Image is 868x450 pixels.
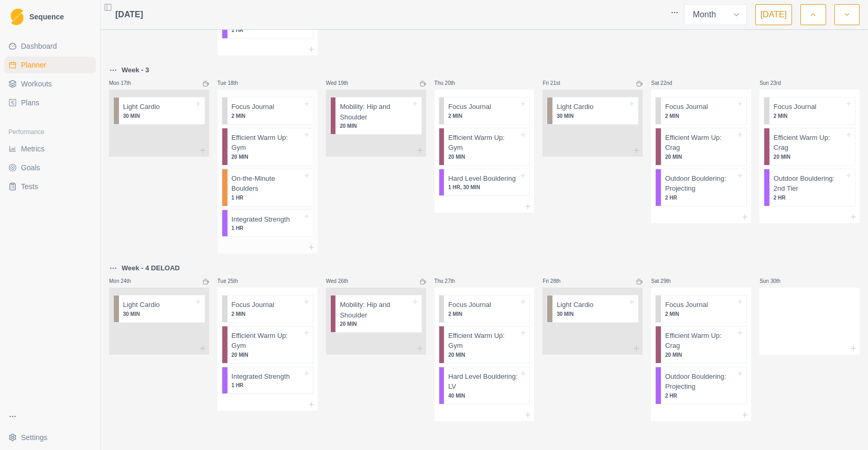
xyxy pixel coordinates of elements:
[665,194,736,202] p: 2 HR
[340,122,410,130] p: 20 MIN
[4,159,96,176] a: Goals
[113,295,205,323] div: Light Cardio30 MIN
[759,79,791,87] p: Sun 23rd
[123,300,160,310] p: Light Cardio
[774,153,844,161] p: 20 MIN
[21,144,45,154] span: Metrics
[4,429,96,446] button: Settings
[665,331,736,351] p: Efficient Warm Up: Crag
[232,153,302,161] p: 20 MIN
[21,60,46,70] span: Planner
[448,371,519,392] p: Hard Level Bouldering: LV
[655,295,747,323] div: Focus Journal2 MIN
[764,128,855,166] div: Efficient Warm Up: Crag20 MIN
[655,367,747,404] div: Outdoor Bouldering: Projecting2 HR
[557,310,627,318] p: 30 MIN
[774,102,817,112] p: Focus Journal
[113,97,205,125] div: Light Cardio30 MIN
[774,173,844,194] p: Outdoor Bouldering: 2nd Tier
[122,263,180,273] p: Week - 4 DELOAD
[222,295,313,323] div: Focus Journal2 MIN
[340,102,410,122] p: Mobility: Hip and Shoulder
[232,133,302,153] p: Efficient Warm Up: Gym
[232,351,302,359] p: 20 MIN
[448,331,519,351] p: Efficient Warm Up: Gym
[21,79,52,89] span: Workouts
[21,162,40,173] span: Goals
[4,178,96,195] a: Tests
[439,169,530,196] div: Hard Level Bouldering1 HR, 30 MIN
[232,371,290,382] p: Integrated Strength
[665,173,736,194] p: Outdoor Bouldering: Projecting
[21,97,39,108] span: Plans
[448,183,519,191] p: 1 HR, 30 MIN
[232,173,302,194] p: On-the-Minute Boulders
[326,277,357,285] p: Wed 26th
[665,300,708,310] p: Focus Journal
[439,326,530,364] div: Efficient Warm Up: Gym20 MIN
[222,128,313,166] div: Efficient Warm Up: Gym20 MIN
[439,128,530,166] div: Efficient Warm Up: Gym20 MIN
[232,224,302,232] p: 1 HR
[435,277,466,285] p: Thu 27th
[542,79,574,87] p: Fri 21st
[222,169,313,206] div: On-the-Minute Boulders1 HR
[4,75,96,92] a: Workouts
[448,300,491,310] p: Focus Journal
[665,392,736,400] p: 2 HR
[665,351,736,359] p: 20 MIN
[122,65,149,75] p: Week - 3
[665,133,736,153] p: Efficient Warm Up: Crag
[557,112,627,120] p: 30 MIN
[448,310,519,318] p: 2 MIN
[448,133,519,153] p: Efficient Warm Up: Gym
[439,295,530,323] div: Focus Journal2 MIN
[4,140,96,157] a: Metrics
[774,194,844,202] p: 2 HR
[232,102,275,112] p: Focus Journal
[340,320,410,328] p: 20 MIN
[21,41,57,51] span: Dashboard
[542,277,574,285] p: Fri 28th
[326,79,357,87] p: Wed 19th
[764,97,855,125] div: Focus Journal2 MIN
[448,102,491,112] p: Focus Journal
[115,8,143,21] span: [DATE]
[123,102,160,112] p: Light Cardio
[557,300,593,310] p: Light Cardio
[330,295,422,333] div: Mobility: Hip and Shoulder20 MIN
[232,112,302,120] p: 2 MIN
[330,97,422,135] div: Mobility: Hip and Shoulder20 MIN
[232,331,302,351] p: Efficient Warm Up: Gym
[222,97,313,125] div: Focus Journal2 MIN
[232,214,290,225] p: Integrated Strength
[665,112,736,120] p: 2 MIN
[222,326,313,364] div: Efficient Warm Up: Gym20 MIN
[232,26,302,34] p: 1 HR
[109,277,140,285] p: Mon 24th
[774,112,844,120] p: 2 MIN
[123,112,194,120] p: 30 MIN
[4,94,96,111] a: Plans
[655,97,747,125] div: Focus Journal2 MIN
[651,277,682,285] p: Sat 29th
[557,102,593,112] p: Light Cardio
[448,153,519,161] p: 20 MIN
[774,133,844,153] p: Efficient Warm Up: Crag
[435,79,466,87] p: Thu 20th
[232,381,302,389] p: 1 HR
[655,128,747,166] div: Efficient Warm Up: Crag20 MIN
[4,4,96,29] a: LogoSequence
[448,392,519,400] p: 40 MIN
[665,310,736,318] p: 2 MIN
[232,194,302,202] p: 1 HR
[448,112,519,120] p: 2 MIN
[665,371,736,392] p: Outdoor Bouldering: Projecting
[21,181,38,192] span: Tests
[448,351,519,359] p: 20 MIN
[755,4,792,25] button: [DATE]
[665,102,708,112] p: Focus Journal
[222,367,313,394] div: Integrated Strength1 HR
[547,295,638,323] div: Light Cardio30 MIN
[109,79,140,87] p: Mon 17th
